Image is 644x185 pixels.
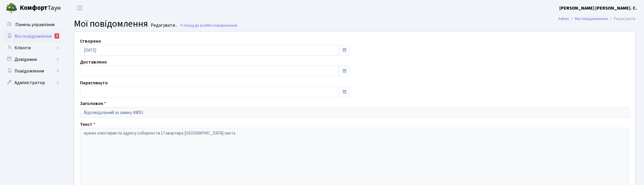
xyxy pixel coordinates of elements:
[80,79,108,86] label: Переглянуто
[3,42,61,54] a: Клієнти
[6,2,17,14] img: logo.png
[558,16,569,22] a: Admin
[559,5,637,12] a: [PERSON_NAME] [PERSON_NAME]. С.
[20,3,61,13] span: Таун
[80,100,106,107] label: Заголовок
[74,17,148,30] span: Мої повідомлення
[550,13,644,25] nav: breadcrumb
[150,23,177,28] small: Редагувати .
[3,30,61,42] a: Мої повідомлення2
[206,23,237,28] span: Мої повідомлення
[3,77,61,88] a: Адміністратор
[14,33,52,39] span: Мої повідомлення
[20,3,48,12] b: Комфорт
[575,16,608,22] a: Мої повідомлення
[15,21,54,28] span: Панель управління
[3,54,61,65] a: Довідники
[180,23,237,28] a: Назад до всіхМої повідомлення
[3,65,61,77] a: Повідомлення
[72,3,87,13] button: Переключити навігацію
[3,19,61,30] a: Панель управління
[608,16,635,22] li: Редагувати
[80,121,95,128] label: Текст
[80,38,101,45] label: Створено
[54,33,59,39] div: 2
[80,59,107,66] label: Доставлено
